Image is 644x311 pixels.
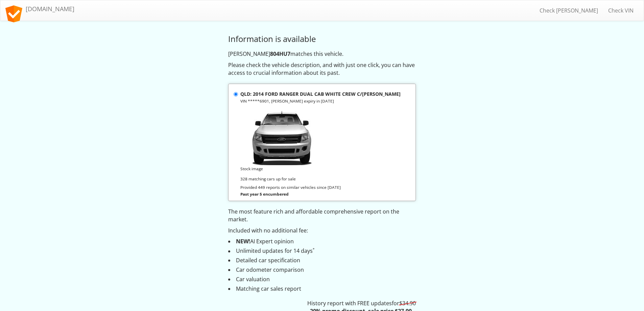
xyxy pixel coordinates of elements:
[228,50,416,58] p: [PERSON_NAME] matches this vehicle.
[603,2,639,19] a: Check VIN
[240,184,341,190] small: Provided 449 reports on similar vehicles since [DATE]
[240,191,289,197] strong: Past year 5 encumbered
[228,35,416,43] h3: Information is available
[240,98,334,104] small: VIN *****6901, [PERSON_NAME] expiry in [DATE]
[240,91,401,97] strong: QLD: 2014 FORD RANGER DUAL CAB WHITE CREW C/[PERSON_NAME]
[240,176,296,181] small: 328 matching cars up for sale
[534,2,603,19] a: Check [PERSON_NAME]
[399,299,416,307] s: $34.90
[228,247,416,255] li: Unlimited updates for 14 days
[228,61,416,77] p: Please check the vehicle description, and with just one click, you can have access to crucial inf...
[0,0,79,17] a: [DOMAIN_NAME]
[5,5,22,22] img: logo.svg
[228,285,416,293] li: Matching car sales report
[228,227,416,235] p: Included with no additional fee:
[228,257,416,264] li: Detailed car specification
[228,238,416,245] li: AI Expert opinion
[392,299,416,307] span: for
[270,50,290,58] strong: 804HU7
[236,238,250,245] strong: NEW!
[228,266,416,274] li: Car odometer comparison
[228,208,416,223] p: The most feature rich and affordable comprehensive report on the market.
[240,166,263,171] small: Stock image
[234,92,238,96] input: QLD: 2014 FORD RANGER DUAL CAB WHITE CREW C/[PERSON_NAME] VIN *****6901, [PERSON_NAME] expiry in ...
[228,275,416,283] li: Car valuation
